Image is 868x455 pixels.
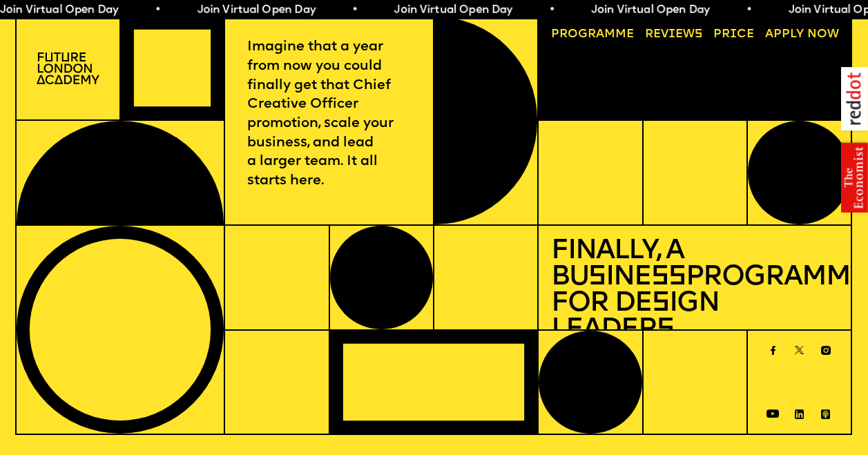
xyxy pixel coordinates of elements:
[707,23,760,47] a: Price
[759,23,845,47] a: Apply now
[596,28,604,40] span: a
[549,5,555,16] span: •
[545,23,639,47] a: Programme
[652,290,669,318] span: s
[155,5,161,16] span: •
[588,264,606,291] span: s
[746,5,752,16] span: •
[551,238,839,344] h1: Finally, a Bu ine Programme for De ign Leader
[247,38,412,191] p: Imagine that a year from now you could finally get that Chief Creative Officer promotion, scale y...
[351,5,358,16] span: •
[639,23,708,47] a: Reviews
[651,264,686,291] span: ss
[765,28,773,40] span: A
[657,316,674,344] span: s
